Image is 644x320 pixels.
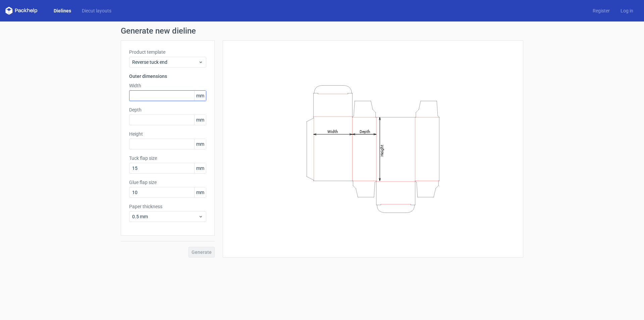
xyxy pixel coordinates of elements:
span: mm [194,115,206,125]
label: Tuck flap size [129,155,206,162]
label: Product template [129,49,206,55]
a: Diecut layouts [76,7,117,14]
a: Log in [615,7,639,14]
span: mm [194,163,206,173]
label: Height [129,131,206,137]
label: Depth [129,106,206,113]
span: Reverse tuck end [132,59,198,65]
tspan: Width [327,129,338,134]
tspan: Height [380,144,384,156]
label: Paper thickness [129,203,206,210]
span: mm [194,187,206,197]
h3: Outer dimensions [129,73,206,80]
span: 0.5 mm [132,213,198,220]
a: Register [587,7,615,14]
h1: Generate new dieline [121,27,523,35]
span: mm [194,139,206,149]
label: Glue flap size [129,179,206,186]
tspan: Depth [360,129,370,134]
a: Dielines [48,7,76,14]
span: mm [194,91,206,101]
label: Width [129,82,206,89]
